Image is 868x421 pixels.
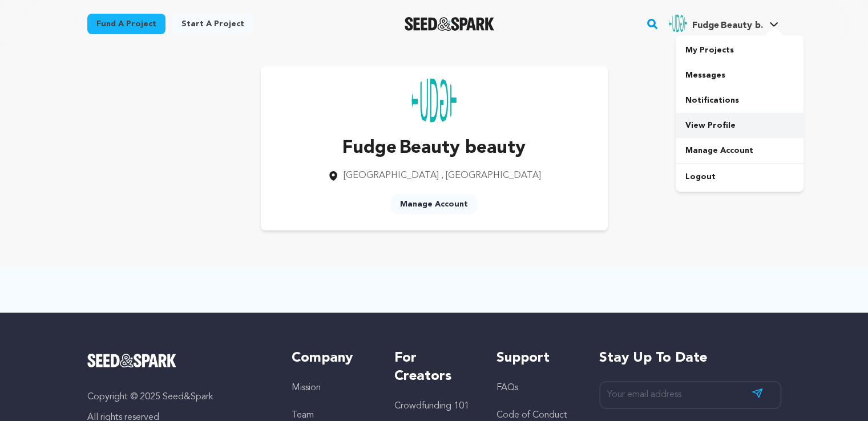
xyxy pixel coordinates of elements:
[676,138,804,163] a: Manage Account
[669,14,687,33] img: 0923e23b36075a40.jpg
[441,171,541,180] span: , [GEOGRAPHIC_DATA]
[496,349,576,367] h5: Support
[676,164,804,189] a: Logout
[496,411,567,420] a: Code of Conduct
[667,12,781,33] a: Fudge Beauty b.'s Profile
[599,349,781,367] h5: Stay up to date
[394,349,474,386] h5: For Creators
[394,402,469,411] a: Crowdfunding 101
[676,113,804,138] a: View Profile
[405,17,494,31] img: Seed&Spark Logo Dark Mode
[172,14,253,34] a: Start a project
[676,88,804,113] a: Notifications
[292,383,321,392] a: Mission
[599,381,781,409] input: Your email address
[692,21,762,30] span: Fudge Beauty b.
[344,171,439,180] span: [GEOGRAPHIC_DATA]
[328,135,541,162] p: Fudge Beauty beauty
[496,383,518,392] a: FAQs
[667,12,781,36] span: Fudge Beauty b.'s Profile
[87,354,177,367] img: Seed&Spark Logo
[292,349,371,367] h5: Company
[87,354,269,367] a: Seed&Spark Homepage
[87,390,269,404] p: Copyright © 2025 Seed&Spark
[676,63,804,88] a: Messages
[292,411,314,420] a: Team
[411,78,457,123] img: https://seedandspark-static.s3.us-east-2.amazonaws.com/images/User/002/310/728/medium/0923e23b360...
[669,14,762,33] div: Fudge Beauty b.'s Profile
[676,38,804,63] a: My Projects
[391,194,477,214] a: Manage Account
[87,14,165,34] a: Fund a project
[405,17,494,31] a: Seed&Spark Homepage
